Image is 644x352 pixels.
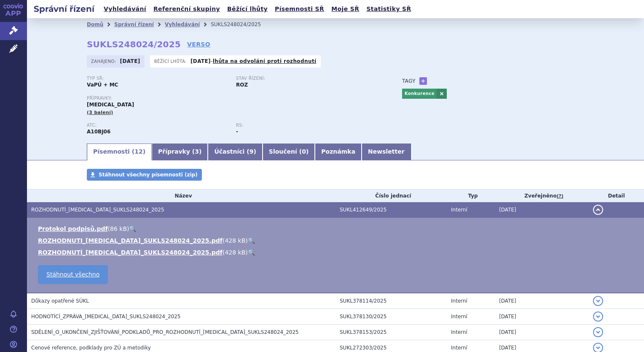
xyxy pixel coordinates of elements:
button: detail [593,311,603,322]
a: Moje SŘ [329,3,362,15]
td: [DATE] [495,202,589,218]
strong: SUKLS248024/2025 [87,39,181,49]
a: Účastníci (9) [208,144,262,160]
a: 🔍 [248,249,255,256]
span: ROZHODNUTÍ_RYBELSUS_SUKLS248024_2025 [31,207,164,213]
button: detail [593,327,603,337]
span: SDĚLENÍ_O_UKONČENÍ_ZJIŠŤOVÁNÍ_PODKLADŮ_PRO_ROZHODNUTÍ_RYBELSUS_SUKLS248024_2025 [31,329,299,335]
a: Vyhledávání [101,3,149,15]
span: Interní [451,329,467,335]
span: Zahájeno: [91,58,118,65]
a: Písemnosti SŘ [272,3,327,15]
h2: Správní řízení [27,3,101,15]
button: detail [593,296,603,306]
span: Běžící lhůta: [154,58,188,65]
li: ( ) [38,225,636,233]
span: 12 [134,148,142,155]
td: SUKL378130/2025 [335,309,447,325]
strong: [DATE] [191,58,211,64]
a: + [419,77,427,85]
a: Sloučení (0) [263,144,315,160]
button: detail [593,205,603,215]
p: Stav řízení: [236,76,377,81]
a: Písemnosti (12) [87,144,152,160]
span: 428 kB [225,237,245,244]
a: Vyhledávání [165,22,200,27]
a: Statistiky SŘ [364,3,413,15]
span: Důkazy opatřené SÚKL [31,298,89,304]
span: Interní [451,314,467,320]
a: VERSO [187,40,210,49]
li: SUKLS248024/2025 [211,18,272,31]
a: Běžící lhůty [225,3,270,15]
a: ROZHODNUTÍ_[MEDICAL_DATA]_SUKLS248024_2025.pdf [38,249,223,256]
strong: SEMAGLUTID [87,129,110,135]
h3: Tagy [402,76,416,86]
p: Typ SŘ: [87,76,228,81]
p: ATC: [87,123,228,128]
span: Cenové reference, podklady pro ZÚ a metodiky [31,345,151,351]
span: 428 kB [225,249,245,256]
th: Typ [447,190,495,202]
p: RS: [236,123,377,128]
a: Domů [87,22,103,27]
span: 0 [302,148,306,155]
td: SUKL378114/2025 [335,293,447,309]
a: ROZHODNUTI_[MEDICAL_DATA]_SUKLS248024_2025.pdf [38,237,223,244]
a: Poznámka [315,144,362,160]
span: Interní [451,345,467,351]
span: Interní [451,207,467,213]
span: 9 [250,148,254,155]
strong: [DATE] [120,58,140,64]
td: SUKL412649/2025 [335,202,447,218]
abbr: (?) [557,193,563,199]
th: Název [27,190,335,202]
th: Detail [589,190,644,202]
span: [MEDICAL_DATA] [87,102,134,108]
a: Konkurence [402,89,437,99]
a: Stáhnout všechno [38,265,108,284]
a: Přípravky (3) [152,144,208,160]
a: 🔍 [248,237,255,244]
td: [DATE] [495,293,589,309]
a: Správní řízení [114,22,154,27]
a: lhůta na odvolání proti rozhodnutí [213,58,317,64]
p: Přípravky: [87,96,385,101]
span: (3 balení) [87,110,113,115]
th: Číslo jednací [335,190,447,202]
th: Zveřejněno [495,190,589,202]
a: Stáhnout všechny písemnosti (zip) [87,169,202,181]
span: Interní [451,298,467,304]
li: ( ) [38,248,636,257]
span: 3 [195,148,199,155]
a: Protokol podpisů.pdf [38,225,108,232]
strong: VaPÚ + MC [87,82,118,88]
strong: ROZ [236,82,248,88]
p: - [191,58,317,65]
a: 🔍 [129,225,136,232]
strong: - [236,129,238,135]
span: 86 kB [110,225,127,232]
span: HODNOTÍCÍ_ZPRÁVA_RYBELSUS_SUKLS248024_2025 [31,314,181,320]
td: SUKL378153/2025 [335,325,447,340]
td: [DATE] [495,325,589,340]
a: Referenční skupiny [151,3,223,15]
a: Newsletter [362,144,411,160]
li: ( ) [38,236,636,245]
span: Stáhnout všechny písemnosti (zip) [99,172,198,178]
td: [DATE] [495,309,589,325]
